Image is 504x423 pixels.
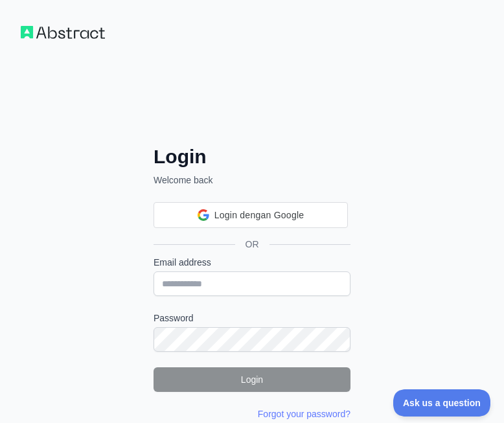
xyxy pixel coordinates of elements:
[154,202,348,228] div: Login dengan Google
[154,174,350,187] p: Welcome back
[258,409,350,419] a: Forgot your password?
[214,209,304,222] span: Login dengan Google
[393,389,491,417] iframe: Toggle Customer Support
[154,312,350,325] label: Password
[154,367,350,392] button: Login
[235,238,269,251] span: OR
[154,256,350,269] label: Email address
[21,26,105,39] img: Workflow
[154,145,350,168] h2: Login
